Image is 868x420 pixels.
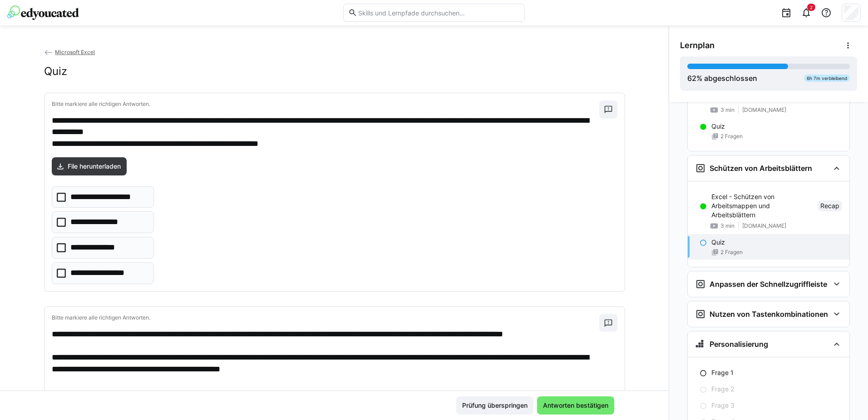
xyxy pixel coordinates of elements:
[804,75,850,82] div: 6h 7m verbleibend
[818,200,842,211] div: Recap
[52,157,127,175] a: File herunterladen
[456,396,533,415] button: Prüfung überspringen
[710,340,768,349] h3: Personalisierung
[55,49,95,55] span: Microsoft Excel
[680,40,715,50] span: Lernplan
[52,314,599,321] p: Bitte markiere alle richtigen Antworten.
[810,5,813,10] span: 2
[710,280,827,289] h3: Anpassen der Schnellzugriffleiste
[720,222,735,230] span: 3 min
[710,164,812,173] h3: Schützen von Arbeitsblättern
[461,401,529,410] span: Prüfung überspringen
[687,74,696,83] span: 62
[742,106,786,114] span: [DOMAIN_NAME]
[44,49,95,55] a: Microsoft Excel
[537,396,614,415] button: Antworten bestätigen
[542,401,610,410] span: Antworten bestätigen
[711,192,814,220] p: Excel - Schützen von Arbeitsmappen und Arbeitsblättern
[44,65,67,78] h2: Quiz
[711,401,735,410] p: Frage 3
[357,9,520,17] input: Skills und Lernpfade durchsuchen…
[710,310,828,319] h3: Nutzen von Tastenkombinationen
[720,133,743,140] span: 2 Fragen
[720,106,735,114] span: 3 min
[66,162,122,171] span: File herunterladen
[720,249,743,256] span: 2 Fragen
[711,238,725,247] p: Quiz
[711,368,734,377] p: Frage 1
[711,122,725,131] p: Quiz
[711,385,734,394] p: Frage 2
[687,73,757,84] div: % abgeschlossen
[742,222,786,230] span: [DOMAIN_NAME]
[52,100,599,108] p: Bitte markiere alle richtigen Antworten.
